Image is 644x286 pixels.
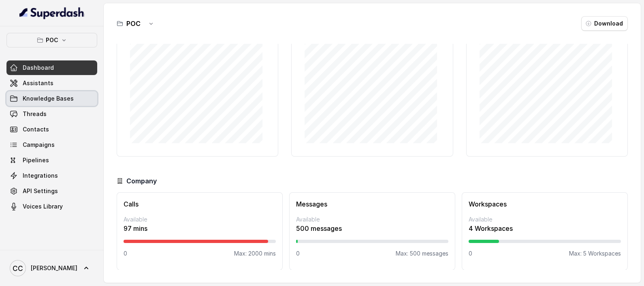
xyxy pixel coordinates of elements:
a: Campaigns [6,138,97,152]
p: 500 messages [296,224,448,233]
h3: Messages [296,199,448,209]
a: Knowledge Bases [6,91,97,106]
h3: Company [126,176,157,186]
a: API Settings [6,184,97,198]
span: Knowledge Bases [23,95,74,103]
p: 0 [469,249,472,258]
a: [PERSON_NAME] [6,257,97,280]
span: Contacts [23,125,49,133]
span: Threads [23,110,47,118]
a: Threads [6,107,97,121]
h3: Calls [124,199,276,209]
p: Max: 500 messages [396,249,448,258]
h3: POC [126,19,141,28]
p: 4 Workspaces [469,224,621,233]
span: Pipelines [23,156,49,164]
p: Available [296,215,448,224]
span: Voices Library [23,202,63,211]
a: Contacts [6,122,97,137]
p: 0 [296,249,300,258]
span: [PERSON_NAME] [31,264,77,272]
span: Integrations [23,172,58,180]
span: Assistants [23,79,53,87]
a: Dashboard [6,60,97,75]
a: Integrations [6,168,97,183]
p: 0 [124,249,127,258]
h3: Workspaces [469,199,621,209]
p: Max: 2000 mins [234,249,276,258]
p: Available [124,215,276,224]
text: CC [13,264,23,273]
span: Dashboard [23,64,54,72]
p: 97 mins [124,224,276,233]
button: POC [6,33,97,47]
a: Pipelines [6,153,97,168]
span: Campaigns [23,141,55,149]
img: light.svg [19,6,85,19]
span: API Settings [23,187,58,195]
a: Voices Library [6,199,97,214]
p: POC [46,35,58,45]
p: Available [469,215,621,224]
a: Assistants [6,76,97,90]
button: Download [581,16,628,31]
p: Max: 5 Workspaces [569,249,621,258]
